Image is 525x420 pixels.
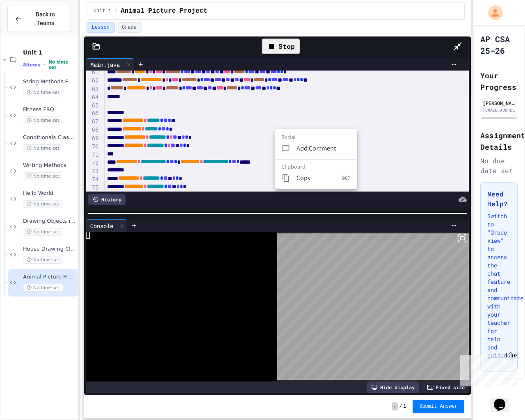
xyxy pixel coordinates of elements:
iframe: chat widget [457,352,517,386]
div: Chat with us now!Close [3,3,57,52]
li: Clipboard [281,163,357,171]
span: Copy [297,173,342,183]
p: ⌘C [342,174,351,182]
li: Social [281,133,357,141]
span: Add Comment [297,144,351,153]
iframe: chat widget [491,387,517,412]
